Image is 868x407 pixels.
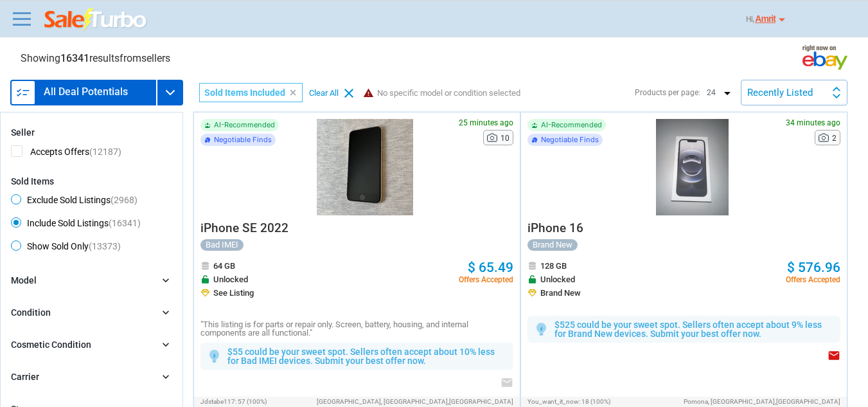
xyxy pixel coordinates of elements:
[44,87,128,97] h3: All Deal Potentials
[704,85,729,100] p: 24
[11,145,121,161] span: Accepts Offers
[204,87,285,98] span: Sold Items Included
[787,261,840,275] a: $ 576.96
[159,338,172,351] i: chevron_right
[832,134,837,142] span: 2
[120,52,170,64] span: from sellers
[747,88,813,98] div: Recently Listed
[200,320,513,337] p: "This listing is for parts or repair only. Screen, battery, housing, and internal components are ...
[213,289,254,297] span: See Listing
[11,194,137,210] span: Exclude Sold Listings
[635,89,700,96] div: Products per page:
[541,122,602,129] span: AI-Recommended
[11,217,141,233] span: Include Sold Listings
[786,119,840,127] span: 34 minutes ago
[213,275,248,284] span: Unlocked
[309,89,339,97] div: Clear All
[200,221,288,235] span: iPhone SE 2022
[459,276,513,284] span: Offers Accepted
[11,127,172,138] div: Seller
[288,88,297,97] i: clear
[238,398,267,405] span: 57 (100%)
[213,262,235,270] span: 64 GB
[363,87,374,98] i: warning
[684,399,840,405] span: Pomona, [GEOGRAPHIC_DATA],[GEOGRAPHIC_DATA]
[377,89,520,97] span: No specific model or condition selected
[44,8,148,32] img: saleturbo.com - Online Deals and Discount Coupons
[746,8,795,37] div: Hi,
[200,239,244,251] div: Bad IMEI
[500,134,509,142] span: 10
[317,399,513,405] span: [GEOGRAPHIC_DATA], [GEOGRAPHIC_DATA],[GEOGRAPHIC_DATA]
[468,260,513,275] span: $ 65.49
[341,86,357,101] i: clear
[828,349,840,362] i: email
[11,176,172,186] div: Sold Items
[89,147,121,157] span: (12187)
[227,347,507,365] p: $55 could be your sweet spot. Sellers often accept about 10% less for Bad IMEI devices. Submit yo...
[159,274,172,287] i: chevron_right
[214,136,272,143] span: Negotiable Finds
[527,398,580,405] span: you_want_it_now:
[540,262,567,270] span: 128 GB
[541,136,599,143] span: Negotiable Finds
[11,274,37,288] div: Model
[109,218,141,228] span: (16341)
[527,221,583,235] span: iPhone 16
[540,289,581,297] span: Brand New
[581,398,610,405] span: 18 (100%)
[11,240,121,256] span: Show Sold Only
[459,119,513,127] span: 25 minutes ago
[540,275,575,284] span: Unlocked
[200,398,236,405] span: jdstabe117:
[11,338,91,352] div: Cosmetic Condition
[500,376,513,389] i: email
[787,260,840,275] span: $ 576.96
[89,241,121,251] span: (13373)
[11,306,51,320] div: Condition
[11,370,39,384] div: Carrier
[755,14,775,24] u: Amrit
[159,306,172,319] i: chevron_right
[60,52,89,64] span: 16341
[159,370,172,383] i: chevron_right
[214,122,275,129] span: AI-Recommended
[111,195,137,205] span: (2968)
[554,320,834,338] p: $525 could be your sweet spot. Sellers often accept about 9% less for Brand New devices. Submit y...
[468,261,513,275] a: $ 65.49
[21,53,170,64] div: Showing results
[786,276,840,284] span: Offers Accepted
[527,224,583,234] a: iPhone 16
[200,224,288,234] a: iPhone SE 2022
[527,239,578,251] div: Brand New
